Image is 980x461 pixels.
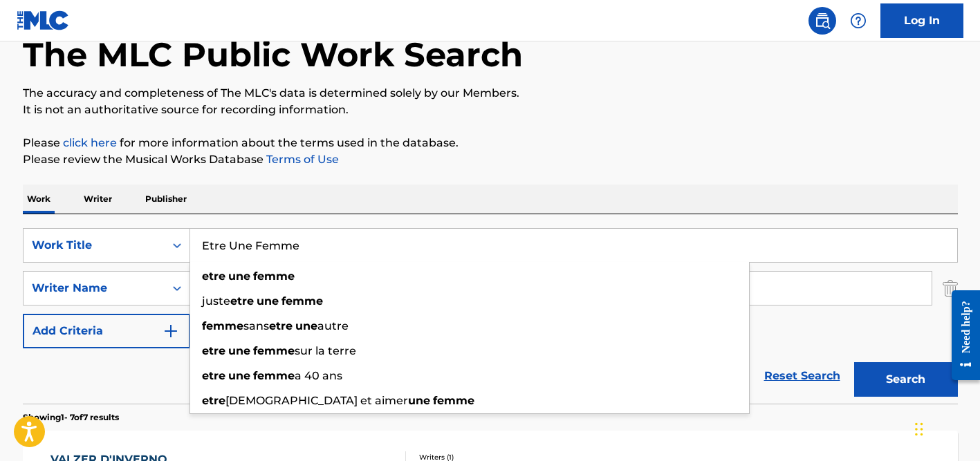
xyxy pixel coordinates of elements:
[23,411,119,424] p: Showing 1 - 7 of 7 results
[228,369,250,382] strong: une
[854,362,958,397] button: Search
[814,12,831,29] img: search
[23,85,958,102] p: The accuracy and completeness of The MLC's data is determined solely by our Members.
[253,270,295,283] strong: femme
[257,294,279,308] strong: une
[202,394,225,407] strong: etre
[163,323,179,339] img: 9d2ae6d4665cec9f34b9.svg
[243,319,269,332] span: sans
[941,279,980,391] iframe: Resource Center
[32,280,156,297] div: Writer Name
[80,185,116,214] p: Writer
[225,394,408,407] span: [DEMOGRAPHIC_DATA] et aimer
[880,3,963,38] a: Log In
[943,271,958,305] img: Delete Criterion
[23,135,958,151] p: Please for more information about the terms used in the database.
[141,185,191,214] p: Publisher
[295,369,342,382] span: a 40 ans
[269,319,293,332] strong: etre
[23,34,523,75] h1: The MLC Public Work Search
[202,369,225,382] strong: etre
[23,185,55,214] p: Work
[202,294,230,308] span: juste
[202,319,243,332] strong: femme
[295,344,356,357] span: sur la terre
[253,344,295,357] strong: femme
[433,394,474,407] strong: femme
[202,344,225,357] strong: etre
[23,102,958,118] p: It is not an authoritative source for recording information.
[228,344,250,357] strong: une
[808,7,836,35] a: Public Search
[295,319,317,332] strong: une
[317,319,349,332] span: autre
[202,270,225,283] strong: etre
[32,237,156,254] div: Work Title
[63,136,117,149] a: click here
[264,153,339,166] a: Terms of Use
[23,228,958,404] form: Search Form
[253,369,295,382] strong: femme
[757,361,847,391] a: Reset Search
[850,12,867,29] img: help
[408,394,430,407] strong: une
[228,270,250,283] strong: une
[23,314,190,348] button: Add Criteria
[915,408,923,450] div: Drag
[23,151,958,168] p: Please review the Musical Works Database
[844,7,872,35] div: Help
[17,10,70,30] img: MLC Logo
[281,294,323,308] strong: femme
[230,294,254,308] strong: etre
[911,395,980,461] iframe: Chat Widget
